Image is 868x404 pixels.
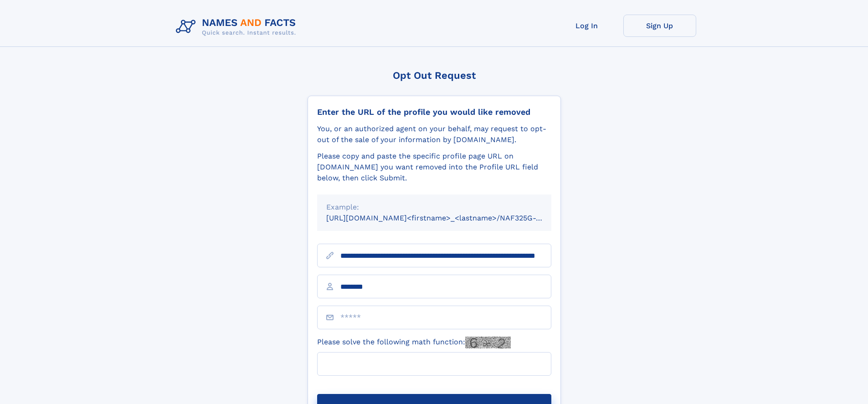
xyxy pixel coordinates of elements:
[308,70,561,81] div: Opt Out Request
[326,214,569,222] small: [URL][DOMAIN_NAME]<firstname>_<lastname>/NAF325G-xxxxxxxx
[317,107,551,117] div: Enter the URL of the profile you would like removed
[317,151,551,184] div: Please copy and paste the specific profile page URL on [DOMAIN_NAME] you want removed into the Pr...
[623,15,696,37] a: Sign Up
[550,15,623,37] a: Log In
[317,337,511,348] label: Please solve the following math function:
[172,15,303,39] img: Logo Names and Facts
[317,123,551,145] div: You, or an authorized agent on your behalf, may request to opt-out of the sale of your informatio...
[326,202,542,213] div: Example:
